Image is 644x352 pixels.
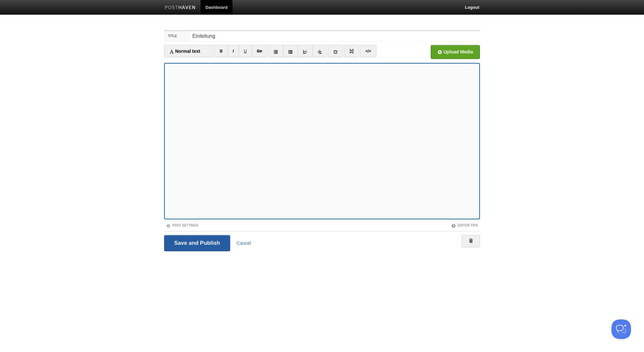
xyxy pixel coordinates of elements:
input: Save and Publish [164,235,230,251]
label: Title [164,31,190,41]
a: I [228,45,239,57]
a: Editor Tips [451,224,478,227]
a: B [215,45,228,57]
a: Post Settings [166,224,198,227]
img: Posthaven-bar [165,6,196,10]
iframe: Help Scout Beacon - Open [611,319,631,339]
span: Normal text [169,49,200,54]
a: Str [252,45,268,57]
img: pagebreak-icon.png [349,49,354,53]
a: U [239,45,252,57]
a: </> [360,45,376,57]
a: Cancel [237,241,251,246]
del: Str [257,49,262,53]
